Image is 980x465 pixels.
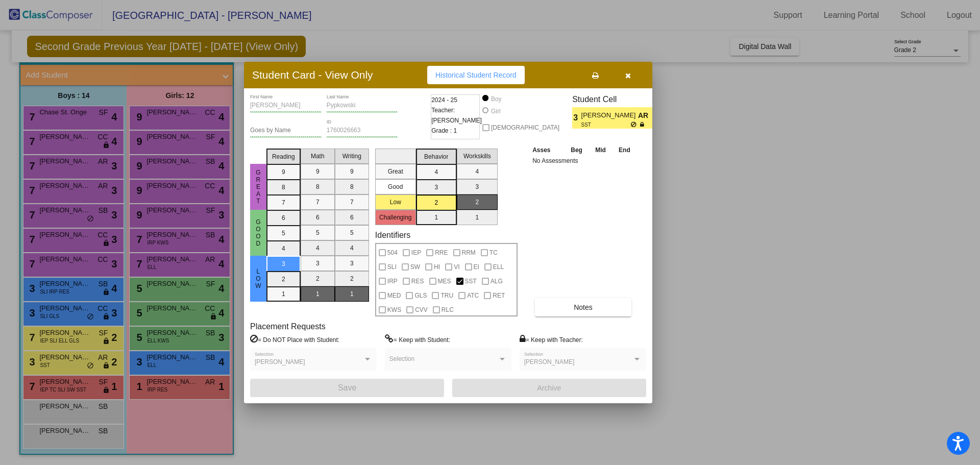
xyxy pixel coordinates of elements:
[493,289,505,302] span: RET
[581,110,638,121] span: [PERSON_NAME]
[327,127,398,134] input: Enter ID
[387,261,397,273] span: SLI
[427,66,525,84] button: Historical Student Record
[454,261,459,273] span: VI
[431,126,457,136] span: Grade : 1
[431,95,457,105] span: 2024 - 25
[491,94,502,104] div: Boy
[491,275,503,287] span: ALG
[537,384,561,392] span: Archive
[252,68,373,81] h3: Student Card - View Only
[254,169,263,205] span: Great
[474,261,479,273] span: EI
[250,322,326,331] label: Placement Requests
[385,334,450,345] label: = Keep with Student:
[438,275,451,287] span: MES
[524,358,575,365] span: [PERSON_NAME]
[572,112,581,124] span: 3
[431,105,482,126] span: Teacher: [PERSON_NAME]
[254,218,263,247] span: Good
[652,112,661,124] span: 2
[435,71,517,79] span: Historical Student Record
[535,298,631,316] button: Notes
[467,289,479,302] span: ATC
[410,261,420,273] span: SW
[491,121,559,134] span: [DEMOGRAPHIC_DATA]
[530,156,637,166] td: No Assessments
[411,275,424,287] span: RES
[452,379,646,397] button: Archive
[250,127,322,134] input: goes by name
[435,247,448,259] span: RRE
[572,94,661,104] h3: Student Cell
[387,304,401,316] span: KWS
[442,304,454,316] span: RLC
[415,304,428,316] span: CVV
[338,383,356,392] span: Save
[387,275,398,287] span: IRP
[254,268,263,289] span: Low
[440,289,453,302] span: TRU
[255,358,305,365] span: [PERSON_NAME]
[375,230,410,240] label: Identifiers
[489,247,498,259] span: TC
[462,247,476,259] span: RRM
[250,379,444,397] button: Save
[465,275,477,287] span: SST
[250,334,339,345] label: = Do NOT Place with Student:
[574,303,593,311] span: Notes
[414,289,427,302] span: GLS
[638,110,652,121] span: AR
[387,247,398,259] span: 504
[493,261,504,273] span: ELL
[387,289,401,302] span: MED
[589,144,612,156] th: Mid
[581,121,631,129] span: SST
[434,261,440,273] span: HI
[530,144,564,156] th: Asses
[612,144,636,156] th: End
[411,247,421,259] span: IEP
[564,144,589,156] th: Beg
[491,107,501,116] div: Girl
[520,334,583,345] label: = Keep with Teacher:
